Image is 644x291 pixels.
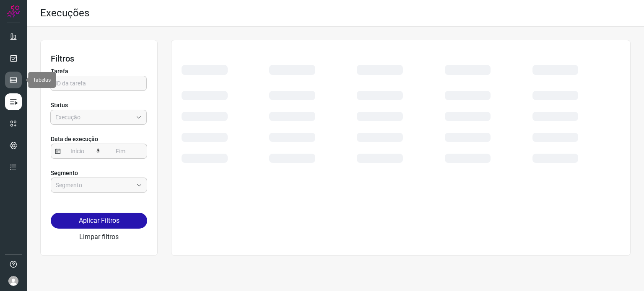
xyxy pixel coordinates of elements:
span: à [94,143,102,158]
h3: Filtros [51,54,147,64]
button: Aplicar Filtros [51,213,147,229]
input: Início [61,144,94,158]
input: ID da tarefa [55,76,142,90]
p: Tarefa [51,67,147,76]
p: Segmento [51,169,147,178]
p: Status [51,101,147,110]
h2: Execuções [40,7,89,19]
input: Execução [55,110,132,124]
p: Data de execução [51,135,147,144]
input: Segmento [56,178,133,192]
img: avatar-user-boy.jpg [8,276,18,286]
img: Logo [7,5,20,18]
input: Fim [104,144,138,158]
span: Tabelas [33,77,51,83]
button: Limpar filtros [79,232,119,242]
